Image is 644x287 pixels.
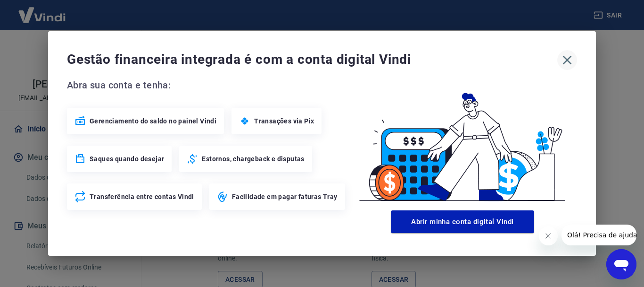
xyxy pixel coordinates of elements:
span: Transferência entre contas Vindi [90,192,194,201]
button: Abrir minha conta digital Vindi [391,210,534,233]
span: Gestão financeira integrada é com a conta digital Vindi [67,50,557,69]
span: Estornos, chargeback e disputas [202,154,304,164]
span: Abra sua conta e tenha: [67,78,348,93]
span: Transações via Pix [254,116,314,126]
span: Saques quando desejar [90,154,164,164]
img: Good Billing [348,78,577,207]
iframe: Fechar mensagem [539,226,558,245]
span: Olá! Precisa de ajuda? [6,7,79,14]
span: Facilidade em pagar faturas Tray [232,192,338,201]
span: Gerenciamento do saldo no painel Vindi [90,116,216,126]
iframe: Botão para abrir a janela de mensagens [606,249,636,279]
iframe: Mensagem da empresa [561,225,636,245]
